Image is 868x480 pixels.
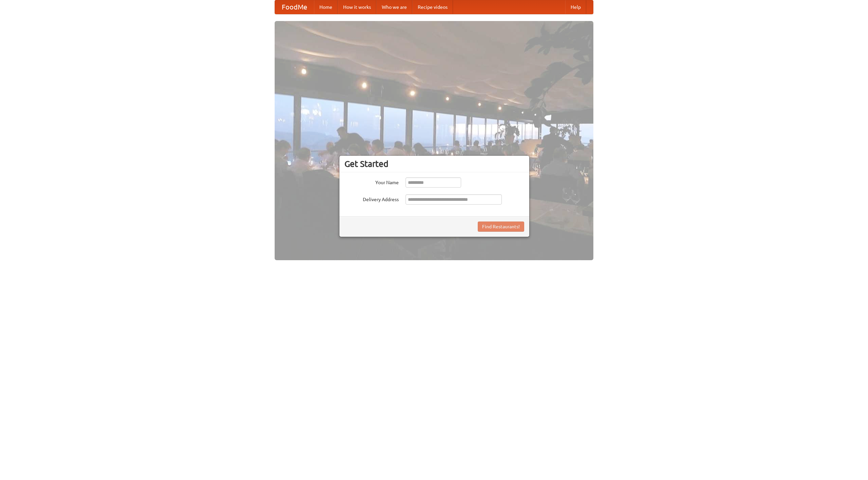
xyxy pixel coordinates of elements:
a: FoodMe [275,0,314,14]
label: Delivery Address [344,194,399,203]
label: Your Name [344,177,399,186]
a: Help [565,0,586,14]
a: Recipe videos [412,0,453,14]
a: Who we are [376,0,412,14]
a: How it works [338,0,376,14]
h3: Get Started [344,159,524,169]
a: Home [314,0,338,14]
button: Find Restaurants! [478,222,524,232]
